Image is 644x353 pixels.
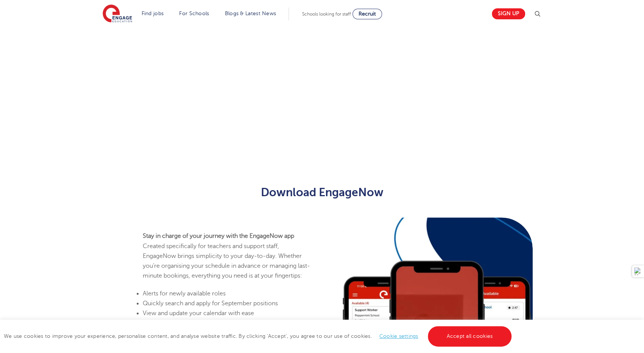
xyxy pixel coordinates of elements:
li: View and update your calendar with ease [143,308,312,318]
a: Sign up [492,8,525,19]
span: Recruit [359,11,376,17]
span: Schools looking for staff [302,11,351,17]
a: Accept all cookies [428,326,512,347]
img: Engage Education [103,5,132,23]
strong: Stay in charge of your journey with the EngageNow app [143,233,294,239]
span: We use cookies to improve your experience, personalise content, and analyse website traffic. By c... [4,333,513,339]
li: Alerts for newly available roles [143,289,312,298]
iframe: Form [98,0,393,131]
p: Created specifically for teachers and support staff, EngageNow brings simplicity to your day-to-d... [143,231,312,281]
a: Find jobs [142,11,164,16]
a: For Schools [179,11,209,16]
a: Cookie settings [379,333,418,339]
a: Recruit [352,9,382,19]
a: Blogs & Latest News [225,11,276,16]
li: Mark your unavailable days so you’re only booked when it suits you [143,319,312,339]
h2: Download EngageNow [136,186,508,199]
li: Quickly search and apply for September positions [143,298,312,308]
